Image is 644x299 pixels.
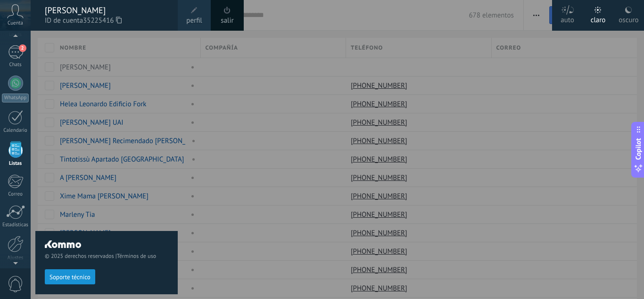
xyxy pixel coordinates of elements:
[221,16,233,26] a: salir
[561,6,574,31] div: auto
[2,161,29,167] div: Listas
[45,253,168,260] span: © 2025 derechos reservados |
[591,6,606,31] div: claro
[45,5,168,16] div: [PERSON_NAME]
[45,273,95,280] a: Soporte técnico
[19,44,26,52] span: 2
[2,222,29,228] div: Estadísticas
[2,62,29,68] div: Chats
[8,20,23,26] span: Cuenta
[2,191,29,197] div: Correo
[83,16,122,26] span: 35225416
[45,16,168,26] span: ID de cuenta
[117,253,156,260] a: Términos de uso
[634,138,643,160] span: Copilot
[2,94,29,103] div: WhatsApp
[2,128,29,134] div: Calendario
[186,16,202,26] span: perfil
[50,274,91,281] span: Soporte técnico
[45,269,95,284] button: Soporte técnico
[619,6,638,31] div: oscuro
